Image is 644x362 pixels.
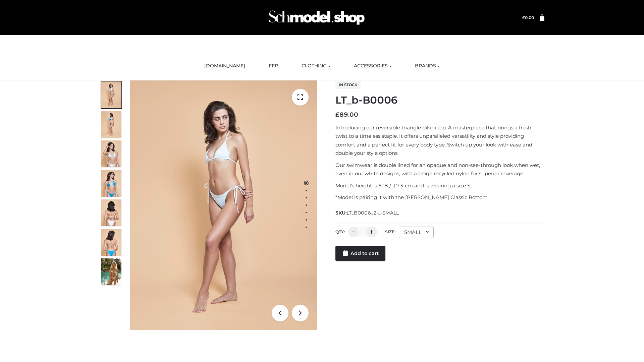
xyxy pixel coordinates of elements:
a: [DOMAIN_NAME] [199,59,250,73]
label: QTY: [335,229,345,234]
img: ArielClassicBikiniTop_CloudNine_AzureSky_OW114ECO_8-scaled.jpg [101,229,121,256]
span: £ [335,111,339,118]
p: Model’s height is 5 ‘8 / 173 cm and is wearing a size S. [335,181,544,190]
p: Introducing our reversible triangle bikini top. A masterpiece that brings a fresh twist to a time... [335,123,544,158]
img: ArielClassicBikiniTop_CloudNine_AzureSky_OW114ECO_1 [130,80,317,330]
span: £ [522,15,525,20]
div: SMALL [399,227,434,238]
a: CLOTHING [297,59,335,73]
label: Size: [385,229,395,234]
span: LT_B0006_2-_-SMALL [346,210,399,216]
p: Our swimwear is double lined for an opaque and non-see-through look when wet, even in our white d... [335,161,544,178]
a: ACCESSORIES [349,59,396,73]
img: Arieltop_CloudNine_AzureSky2.jpg [101,258,121,285]
img: ArielClassicBikiniTop_CloudNine_AzureSky_OW114ECO_3-scaled.jpg [101,140,121,167]
bdi: 89.00 [335,111,358,118]
span: In stock [335,81,361,89]
img: ArielClassicBikiniTop_CloudNine_AzureSky_OW114ECO_7-scaled.jpg [101,199,121,226]
a: FFP [264,59,283,73]
img: Schmodel Admin 964 [266,4,367,31]
img: ArielClassicBikiniTop_CloudNine_AzureSky_OW114ECO_1-scaled.jpg [101,81,121,108]
a: Add to cart [335,246,385,261]
img: ArielClassicBikiniTop_CloudNine_AzureSky_OW114ECO_2-scaled.jpg [101,111,121,138]
a: BRANDS [410,59,445,73]
bdi: 0.00 [522,15,534,20]
img: ArielClassicBikiniTop_CloudNine_AzureSky_OW114ECO_4-scaled.jpg [101,170,121,197]
span: SKU: [335,209,399,217]
a: £0.00 [522,15,534,20]
p: *Model is pairing it with the [PERSON_NAME] Classic Bottom [335,193,544,202]
h1: LT_b-B0006 [335,94,544,106]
